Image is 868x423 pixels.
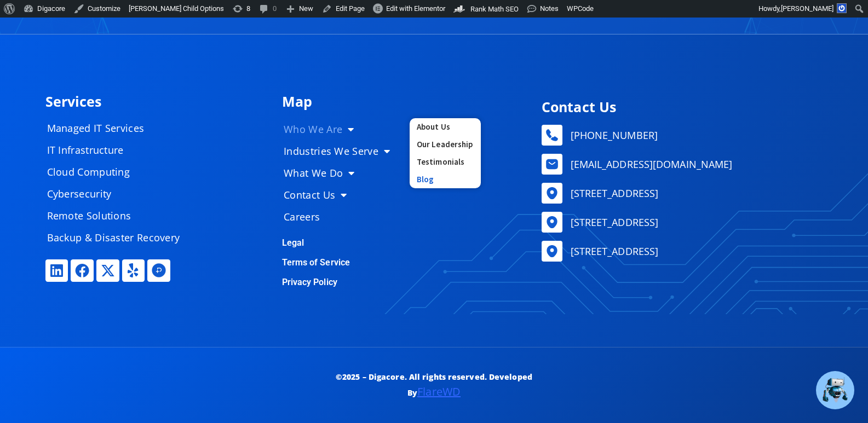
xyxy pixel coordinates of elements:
a: Who We Are [273,118,410,140]
a: Backup & Disaster Recovery [36,227,200,248]
a: Privacy Policy [282,277,337,287]
span: Rank Math SEO [470,5,519,13]
a: Blog [410,171,481,188]
a: [STREET_ADDRESS] [542,183,817,204]
a: Industries We Serve [273,140,410,162]
a: About Us [410,118,481,136]
h4: Contact Us [542,100,817,114]
nav: Menu [273,118,410,228]
a: [EMAIL_ADDRESS][DOMAIN_NAME] [542,154,817,175]
nav: Menu [36,117,200,248]
a: Cybersecurity [36,183,200,205]
a: Remote Solutions [36,205,200,227]
span: [PHONE_NUMBER] [568,127,658,143]
h4: Map [282,95,526,108]
a: Cloud Computing [36,161,200,183]
span: [STREET_ADDRESS] [568,214,659,230]
a: [STREET_ADDRESS] [542,241,817,262]
a: Contact Us [273,184,410,206]
p: ©2025 – Digacore. All rights reserved. Developed By [312,369,556,401]
a: FlareWD [417,384,461,399]
span: [STREET_ADDRESS] [568,243,659,259]
a: Legal [282,237,304,248]
a: IT Infrastructure [36,139,200,161]
a: Testimonials [410,153,481,171]
span: [PERSON_NAME] [781,4,833,13]
span: [STREET_ADDRESS] [568,185,659,201]
a: What We Do [273,162,410,184]
span: [EMAIL_ADDRESS][DOMAIN_NAME] [568,156,733,172]
a: Our Leadership [410,136,481,153]
span: Edit with Elementor [386,4,445,13]
a: Careers [273,206,410,228]
a: [STREET_ADDRESS] [542,212,817,233]
ul: Who We Are [410,118,481,188]
a: Terms of Service [282,257,350,268]
a: [PHONE_NUMBER] [542,125,817,146]
a: Managed IT Services [36,117,200,139]
h4: Services [45,95,271,108]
